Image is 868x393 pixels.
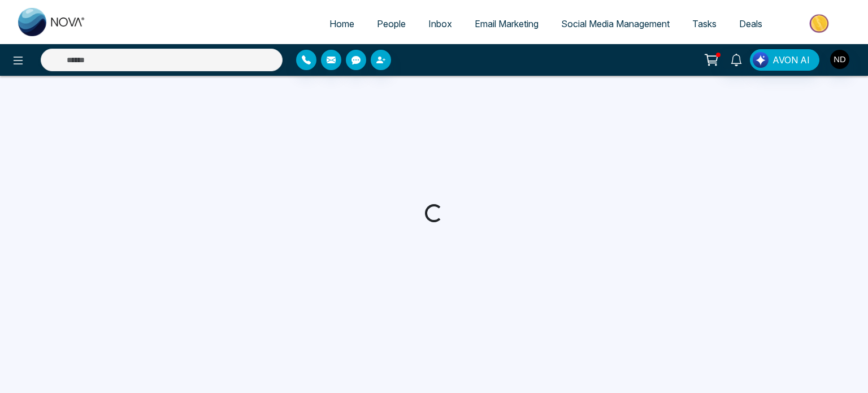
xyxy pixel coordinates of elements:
img: User Avatar [830,50,849,69]
span: People [377,18,406,29]
a: Social Media Management [550,13,681,34]
span: Home [329,18,354,29]
img: Market-place.gif [779,11,861,36]
span: Tasks [692,18,717,29]
img: Nova CRM Logo [18,8,86,36]
button: AVON AI [750,49,819,71]
a: Email Marketing [463,13,550,34]
span: Email Marketing [475,18,539,29]
a: Deals [728,13,774,34]
a: Inbox [417,13,463,34]
span: Social Media Management [561,18,670,29]
span: Deals [739,18,762,29]
span: Inbox [428,18,452,29]
a: Tasks [681,13,728,34]
img: Lead Flow [753,52,769,68]
span: AVON AI [772,53,810,67]
a: Home [318,13,366,34]
a: People [366,13,417,34]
